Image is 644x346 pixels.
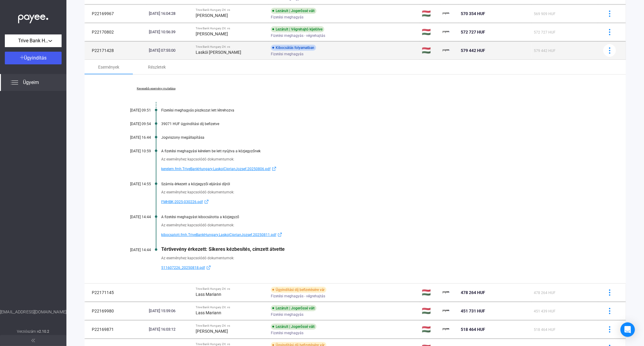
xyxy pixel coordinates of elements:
td: 🇭🇺 [420,320,441,338]
td: P22169967 [85,5,146,23]
div: [DATE] 14:44 [115,215,151,219]
img: more-blue [607,47,613,54]
td: 🇭🇺 [420,41,441,60]
span: Fizetési meghagyás [271,14,303,21]
div: [DATE] 09:51 [115,108,151,112]
a: 511607226_20250818.pdfexternal-link-blue [161,264,596,271]
div: [DATE] 16:04:28 [149,11,191,17]
a: kerelem.fmh.TriveBankHungary.LaskoiCiprianJozsef.20250806.pdfexternal-link-blue [161,165,596,173]
div: [DATE] 07:55:00 [149,47,191,53]
div: [DATE] 10:56:39 [149,29,191,35]
div: Az eseményhez kapcsolódó dokumentumok: [161,222,596,228]
img: external-link-blue [271,167,278,171]
a: Kevesebb esemény mutatása [115,87,197,90]
span: kerelem.fmh.TriveBankHungary.LaskoiCiprianJozsef.20250806.pdf [161,165,271,173]
img: more-blue [607,29,613,35]
div: 39071 HUF ügyindítási díj befizetve [161,122,596,126]
td: 🇭🇺 [420,23,441,41]
div: Ügyindítási díj befizetésére vár [271,287,326,293]
span: 478 264 HUF [534,291,556,295]
strong: Lass Mariann [196,292,221,297]
button: Ügyindítás [5,52,62,64]
td: P22169871 [85,320,146,338]
div: Lezárult | Jogerőssé vált [271,305,316,311]
span: Ügyeim [23,79,39,86]
div: [DATE] 14:55 [115,182,151,186]
td: P22171428 [85,41,146,60]
span: 570 354 HUF [461,11,485,16]
div: A fizetési meghagyást kibocsátotta a közjegyző [161,215,596,219]
strong: Lass Mariann [196,310,221,315]
span: Trive Bank Hungary Zrt. [18,37,48,44]
td: 🇭🇺 [420,283,441,302]
span: 451 439 HUF [534,309,556,313]
img: payee-logo [443,289,450,296]
button: more-blue [603,305,616,317]
div: [DATE] 14:44 [115,248,151,252]
img: payee-logo [443,307,450,315]
td: P22170802 [85,23,146,41]
a: kibocsatott.fmh.TriveBankHungary.LaskoiCiprianJozsef.20250811.pdfexternal-link-blue [161,231,596,238]
div: [DATE] 16:03:12 [149,326,191,332]
div: Tértivevény érkezett: Sikeres kézbesítés, címzett átvette [161,246,596,252]
div: Kibocsátás folyamatban [271,45,316,51]
img: payee-logo [443,28,450,36]
div: Lezárult | Végrehajtó kijelölve [271,26,324,32]
div: Számla érkezett a közjegyzői eljárási díjról [161,182,596,186]
div: A fizetési meghagyási kérelem be lett nyújtva a közjegyzőnek [161,149,596,153]
strong: [PERSON_NAME] [196,329,228,334]
div: Fizetési meghagyás piszkozat lett létrehozva [161,108,596,112]
div: Trive Bank Hungary Zrt. vs [196,45,266,49]
td: 🇭🇺 [420,5,441,23]
div: Jogviszony megállapítása [161,135,596,140]
strong: [PERSON_NAME] [196,13,228,18]
a: FMHBK-2025-030226.pdfexternal-link-blue [161,198,596,205]
strong: [PERSON_NAME] [196,31,228,36]
button: more-blue [603,44,616,57]
span: Fizetési meghagyás - végrehajtás [271,293,325,300]
div: Trive Bank Hungary Zrt. vs [196,8,266,12]
div: Trive Bank Hungary Zrt. vs [196,27,266,30]
img: list.svg [11,79,18,86]
div: Trive Bank Hungary Zrt. vs [196,324,266,328]
div: [DATE] 15:59:06 [149,308,191,314]
div: Események [98,63,119,71]
button: Trive Bank Hungary Zrt. [5,34,62,47]
div: Lezárult | Jogerőssé vált [271,324,316,330]
span: 572 727 HUF [534,30,556,34]
span: 518 464 HUF [461,327,485,332]
span: 451 731 HUF [461,309,485,313]
div: [DATE] 16:44 [115,135,151,140]
img: plus-white.svg [20,55,24,60]
span: kibocsatott.fmh.TriveBankHungary.LaskoiCiprianJozsef.20250811.pdf [161,231,276,238]
img: payee-logo [443,10,450,17]
strong: Laskói [PERSON_NAME] [196,50,241,55]
div: [DATE] 09:54 [115,122,151,126]
button: more-blue [603,323,616,336]
img: more-blue [607,326,613,333]
span: Fizetési meghagyás [271,311,303,318]
button: more-blue [603,7,616,20]
td: P22169980 [85,302,146,320]
img: arrow-double-left-grey.svg [31,339,35,342]
span: Fizetési meghagyás [271,50,303,58]
div: Trive Bank Hungary Zrt. vs [196,342,266,346]
span: FMHBK-2025-030226.pdf [161,198,203,205]
strong: v2.10.2 [37,329,50,334]
td: P22171145 [85,283,146,302]
button: more-blue [603,26,616,38]
div: Az eseményhez kapcsolódó dokumentumok: [161,189,596,195]
img: external-link-blue [276,232,284,237]
span: 572 727 HUF [461,30,485,34]
img: more-blue [607,289,613,296]
span: 518 464 HUF [534,328,556,332]
button: more-blue [603,286,616,299]
img: payee-logo [443,47,450,54]
span: Ügyindítás [24,55,47,61]
img: payee-logo [443,326,450,333]
td: 🇭🇺 [420,302,441,320]
div: [DATE] 10:59 [115,149,151,153]
span: 579 442 HUF [461,48,485,53]
img: external-link-blue [205,265,212,270]
img: external-link-blue [203,199,210,204]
